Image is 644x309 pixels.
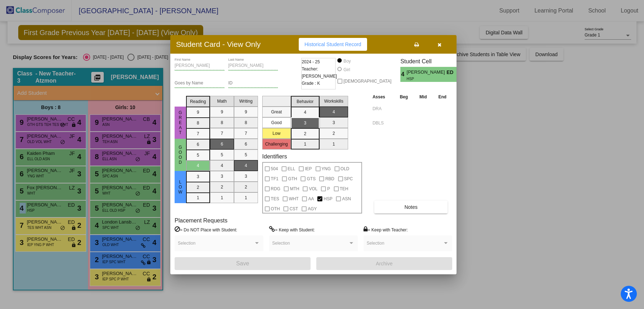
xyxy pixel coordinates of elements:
[342,195,351,203] span: ASN
[371,93,394,101] th: Asses
[175,257,311,270] button: Save
[175,217,228,224] label: Placement Requests
[414,93,433,101] th: Mid
[322,165,331,173] span: YNG
[271,175,278,183] span: TF1
[341,165,350,173] span: OLD
[400,58,463,65] h3: Student Cell
[404,204,418,210] span: Notes
[433,93,452,101] th: End
[175,226,237,233] label: = Do NOT Place with Student:
[325,175,334,183] span: RBD
[447,69,457,76] span: ED
[304,41,361,47] span: Historical Student Record
[302,58,320,65] span: 2024 - 25
[175,81,225,86] input: goes by name
[343,67,350,73] div: Girl
[288,175,297,183] span: GTH
[305,165,312,173] span: IEP
[308,195,314,203] span: AA
[290,185,299,193] span: MTH
[289,205,298,213] span: CST
[457,70,463,79] span: 3
[289,195,298,203] span: WHT
[308,205,317,213] span: AGY
[364,226,408,233] label: = Keep with Teacher:
[340,185,348,193] span: TEH
[374,201,448,214] button: Notes
[316,257,452,270] button: Archive
[343,58,351,64] div: Boy
[271,185,280,193] span: RDG
[400,70,406,79] span: 4
[309,185,317,193] span: VOL
[176,40,261,49] h3: Student Card - View Only
[177,110,184,135] span: Great
[271,165,278,173] span: 504
[407,69,447,76] span: [PERSON_NAME]
[271,205,280,213] span: OTH
[177,180,184,195] span: Low
[302,80,320,87] span: Grade : K
[299,38,367,51] button: Historical Student Record
[372,118,392,128] input: assessment
[302,65,337,80] span: Teacher: [PERSON_NAME]
[376,261,393,266] span: Archive
[394,93,414,101] th: Beg
[372,103,392,114] input: assessment
[323,195,332,203] span: HSP
[177,145,184,165] span: Good
[271,195,279,203] span: TES
[344,175,353,183] span: SPC
[262,153,287,160] label: Identifiers
[236,260,249,266] span: Save
[307,175,316,183] span: GTS
[288,165,295,173] span: ELL
[327,185,330,193] span: P
[343,77,391,85] span: [DEMOGRAPHIC_DATA]
[269,226,315,233] label: = Keep with Student:
[407,76,441,82] span: HSP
